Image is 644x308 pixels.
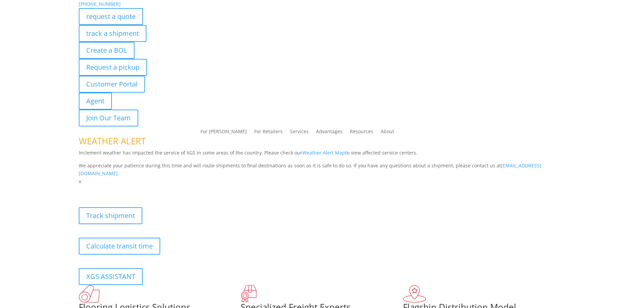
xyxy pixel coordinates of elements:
a: Agent [79,93,112,110]
a: request a quote [79,8,143,25]
a: Services [290,129,309,137]
b: Visibility, transparency, and control for your entire supply chain. [79,187,230,193]
a: Create a BOL [79,42,135,59]
a: XGS ASSISTANT [79,268,143,285]
a: track a shipment [79,25,146,42]
a: About [381,129,394,137]
a: For Retailers [254,129,283,137]
a: Weather Alert Map [302,149,345,156]
a: Customer Portal [79,76,145,93]
span: WEATHER ALERT [79,135,146,147]
a: For [PERSON_NAME] [200,129,247,137]
a: Advantages [316,129,342,137]
p: We appreciate your patience during this time and will route shipments to final destinations as so... [79,162,566,178]
p: x [79,177,566,186]
img: xgs-icon-flagship-distribution-model-red [403,285,426,303]
img: xgs-icon-focused-on-flooring-red [241,285,257,303]
p: Inclement weather has impacted the service of XGS in some areas of the country. Please check our ... [79,149,566,162]
a: Join Our Team [79,110,138,126]
a: Calculate transit time [79,238,160,255]
img: xgs-icon-total-supply-chain-intelligence-red [79,285,100,303]
a: Track shipment [79,207,142,224]
a: [PHONE_NUMBER] [79,1,121,7]
a: Request a pickup [79,59,147,76]
a: Resources [350,129,373,137]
